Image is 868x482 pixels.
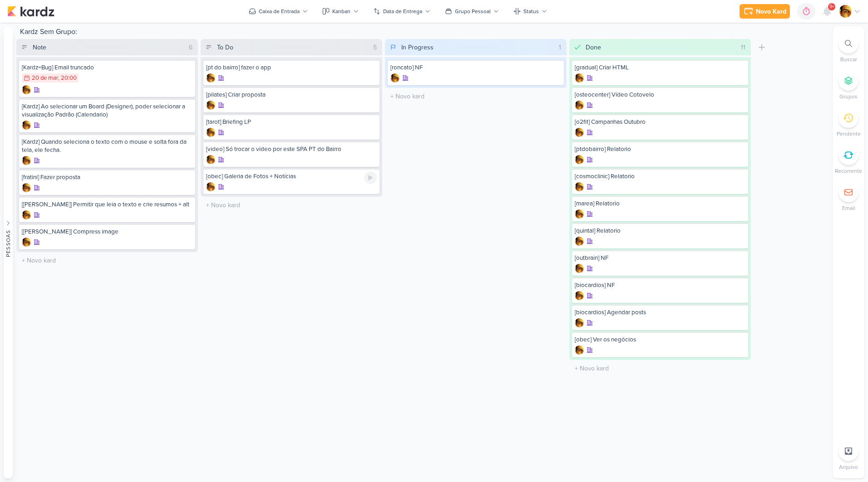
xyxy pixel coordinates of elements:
p: Arquivo [839,463,858,471]
div: Criador(a): Leandro Guedes [22,238,31,247]
div: [outbrain] NF [575,254,745,262]
input: + Novo kard [202,199,380,212]
div: 1 [555,43,565,52]
img: Leandro Guedes [575,182,584,191]
button: Novo Kard [740,4,790,19]
img: Leandro Guedes [575,73,584,83]
p: Buscar [840,55,857,63]
img: Leandro Guedes [22,238,31,247]
div: [video] Só trocar o video por este SPA PT do Bairro [206,145,377,153]
div: Criador(a): Leandro Guedes [206,155,215,164]
div: Ligar relógio [364,171,377,184]
div: Criador(a): Leandro Guedes [22,85,31,94]
div: [roncato] NF [390,63,561,72]
div: [cosmoclinic] Relatorio [575,172,745,180]
div: Criador(a): Leandro Guedes [575,182,584,191]
div: [Kardz] Quando seleciona o texto com o mouse e solta fora da tela, ele fecha. [22,138,192,154]
div: Criador(a): Leandro Guedes [22,183,31,192]
div: Novo Kard [756,7,786,16]
img: Leandro Guedes [575,101,584,110]
li: Ctrl + F [833,34,864,63]
div: [Kardz] Ao selecionar um Board (Designer), poder selecionar a visualização Padrão (Calendario) [22,102,192,119]
img: Leandro Guedes [575,209,584,219]
div: Criador(a): Leandro Guedes [575,291,584,300]
img: Leandro Guedes [206,155,215,164]
img: Leandro Guedes [22,156,31,165]
img: Leandro Guedes [575,155,584,164]
div: Criador(a): Leandro Guedes [206,101,215,110]
div: [Kardz=Bug] Email truncado [22,63,192,72]
img: kardz.app [7,6,54,17]
div: Criador(a): Leandro Guedes [206,128,215,137]
div: 11 [737,43,749,52]
div: [obec] Ver os negócios [575,336,745,344]
div: Criador(a): Leandro Guedes [390,73,399,83]
div: Criador(a): Leandro Guedes [575,237,584,246]
button: Pessoas [4,26,13,478]
div: Criador(a): Leandro Guedes [575,73,584,83]
div: Criador(a): Leandro Guedes [206,182,215,191]
div: Kardz Sem Grupo: [16,26,829,39]
img: Leandro Guedes [575,264,584,273]
div: [ptdobairro] Relatorio [575,145,745,153]
div: Criador(a): Leandro Guedes [22,210,31,219]
div: Criador(a): Leandro Guedes [22,156,31,165]
img: Leandro Guedes [206,182,215,191]
div: 6 [185,43,196,52]
div: [amelia] Compress image [22,228,192,236]
div: [biocardios] NF [575,281,745,289]
input: + Novo kard [571,362,749,375]
div: 5 [370,43,380,52]
div: Criador(a): Leandro Guedes [575,209,584,219]
div: [o2fit] Campanhas Outubro [575,118,745,126]
img: Leandro Guedes [575,346,584,355]
div: [gradual] Criar HTML [575,63,745,72]
div: [pt do bairro] fazer o app [206,63,377,72]
div: [marea] Relatorio [575,200,745,208]
input: + Novo kard [387,90,565,103]
div: [obec] Galeria de Fotos + Notícias [206,172,377,180]
img: Leandro Guedes [22,85,31,94]
img: Leandro Guedes [575,237,584,246]
img: Leandro Guedes [206,73,215,83]
img: Leandro Guedes [22,183,31,192]
p: Email [842,204,855,212]
img: Leandro Guedes [575,128,584,137]
p: Pendente [837,130,861,138]
div: [tarot] Briefing LP [206,118,377,126]
div: Criador(a): Leandro Guedes [575,128,584,137]
div: Criador(a): Leandro Guedes [575,318,584,327]
p: Grupos [839,93,858,101]
img: Leandro Guedes [206,128,215,137]
div: [quintal] Relatorio [575,227,745,235]
img: Leandro Guedes [22,210,31,219]
img: Leandro Guedes [575,291,584,300]
div: [pilates] Criar proposta [206,91,377,99]
p: Recorrente [835,167,862,175]
div: , 20:00 [58,75,77,81]
img: Leandro Guedes [22,121,31,130]
div: 20 de mar [32,75,58,81]
img: Leandro Guedes [390,73,399,83]
div: Criador(a): Leandro Guedes [575,346,584,355]
div: Criador(a): Leandro Guedes [575,155,584,164]
div: Criador(a): Leandro Guedes [206,73,215,83]
div: [amelia] Permitir que leia o texto e crie resumos + alt [22,200,192,209]
div: [biocardios] Agendar posts [575,308,745,316]
div: Criador(a): Leandro Guedes [575,264,584,273]
div: Criador(a): Leandro Guedes [22,121,31,130]
img: Leandro Guedes [206,101,215,110]
span: 9+ [829,3,834,10]
img: Leandro Guedes [575,318,584,327]
input: + Novo kard [18,254,196,267]
img: Leandro Guedes [839,5,852,18]
div: [fratini] Fazer proposta [22,173,192,181]
div: Criador(a): Leandro Guedes [575,101,584,110]
div: [osteocenter] Vídeo Cotovelo [575,91,745,99]
div: Pessoas [4,229,12,257]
